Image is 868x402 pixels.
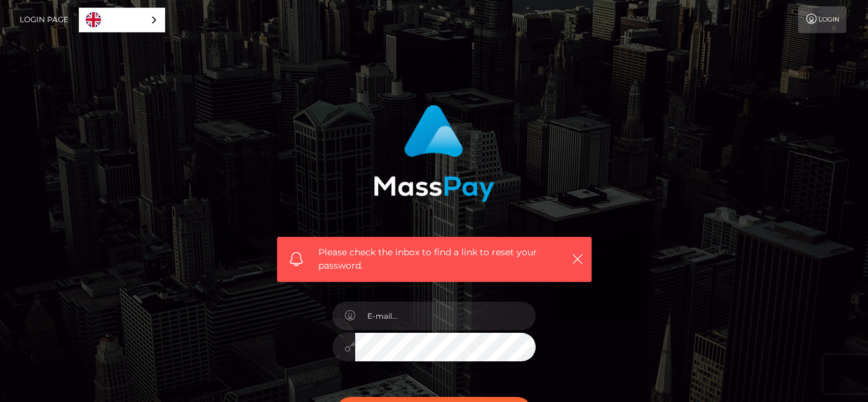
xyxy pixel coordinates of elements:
[798,6,846,33] a: Login
[318,246,550,272] span: Please check the inbox to find a link to reset your password.
[79,8,165,32] div: Language
[374,105,494,202] img: MassPay Login
[79,8,165,32] aside: Language selected: English
[20,6,69,33] a: Login Page
[79,8,165,32] a: English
